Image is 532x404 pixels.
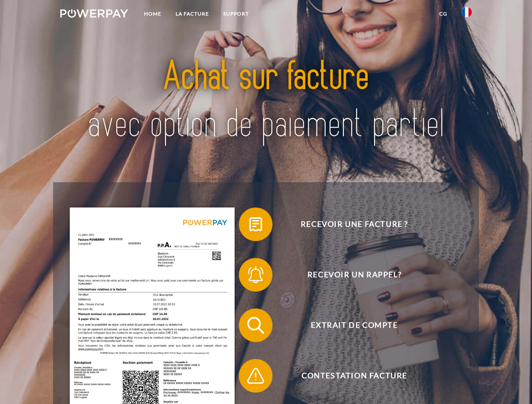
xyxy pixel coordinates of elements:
[137,6,168,21] a: Home
[60,9,128,18] img: logo-powerpay-white.svg
[251,308,457,342] span: Extrait de compte
[251,359,457,393] span: Contestation Facture
[239,258,458,292] button: Recevoir un rappel?
[251,258,457,292] span: Recevoir un rappel?
[239,308,458,342] button: Extrait de compte
[216,6,256,21] a: Support
[245,365,266,386] img: qb_warning.svg
[245,214,266,235] img: qb_bill.svg
[245,315,266,336] img: qb_search.svg
[168,6,216,21] a: LA FACTURE
[245,264,266,285] img: qb_bell.svg
[251,207,457,241] span: Recevoir une facture ?
[432,6,454,21] a: CG
[80,40,452,161] img: title-powerpay_fr.svg
[462,7,472,17] img: fr
[239,359,458,393] button: Contestation Facture
[239,207,458,241] button: Recevoir une facture ?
